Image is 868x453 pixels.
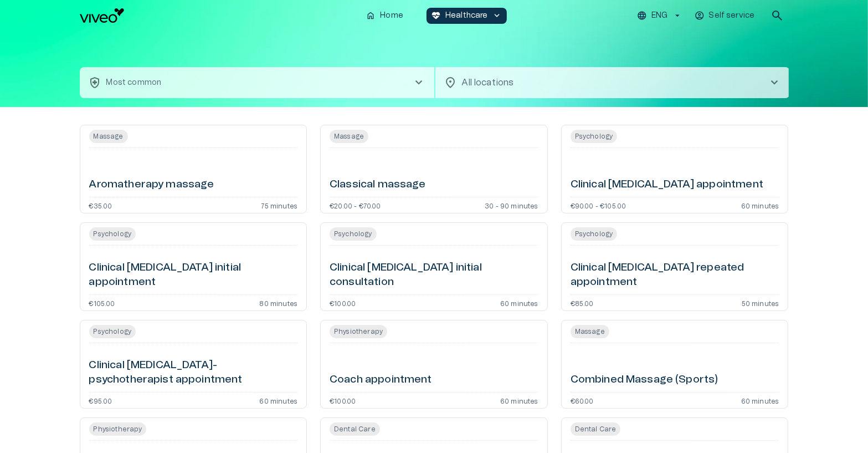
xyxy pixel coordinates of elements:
span: Psychology [571,131,618,141]
a: Open service booking details [561,320,789,409]
p: €60.00 [571,397,594,404]
a: Navigate to homepage [80,8,357,23]
span: Psychology [330,229,377,239]
a: Open service booking details [561,125,789,213]
button: open search modal [766,4,788,27]
a: Open service booking details [320,320,548,409]
p: €95.00 [89,397,112,404]
h6: Clinical [MEDICAL_DATA] appointment [571,177,763,192]
p: 80 minutes [259,299,297,306]
span: Dental Care [571,424,621,434]
p: €35.00 [89,202,112,208]
p: Healthcare [445,10,488,22]
span: location_on [444,76,458,89]
span: chevron_right [768,76,781,89]
span: Massage [571,327,609,337]
p: 60 minutes [500,397,538,404]
a: Open service booking details [80,125,307,213]
button: homeHome [361,8,409,24]
span: Massage [330,131,368,141]
h6: Clinical [MEDICAL_DATA]-psychotherapist appointment [89,358,298,388]
p: €105.00 [89,299,115,306]
p: 75 minutes [261,202,297,208]
h6: Coach appointment [330,373,432,388]
a: Open service booking details [80,320,307,409]
p: 60 minutes [500,299,538,306]
span: Physiotherapy [89,424,147,434]
span: Physiotherapy [330,327,387,337]
p: 60 minutes [741,202,779,208]
p: 30 - 90 minutes [485,202,538,208]
p: 60 minutes [259,397,297,404]
p: €90.00 - €105.00 [571,202,626,208]
p: Most common [106,77,162,89]
h6: Aromatherapy massage [89,177,214,192]
p: €85.00 [571,299,594,306]
img: Viveo logo [80,8,124,23]
h6: Classical massage [330,177,426,192]
span: search [771,9,784,22]
a: Open service booking details [80,222,307,311]
h6: Clinical [MEDICAL_DATA] initial consultation [330,261,538,290]
span: Dental Care [330,424,380,434]
a: Open service booking details [561,222,789,311]
p: All locations [462,76,750,89]
h6: Clinical [MEDICAL_DATA] repeated appointment [571,261,779,290]
button: ecg_heartHealthcarekeyboard_arrow_down [427,8,507,24]
p: 60 minutes [741,397,779,404]
span: Massage [89,131,128,141]
h6: Clinical [MEDICAL_DATA] initial appointment [89,261,298,290]
button: Self service [693,8,758,24]
button: health_and_safetyMost commonchevron_right [80,67,434,98]
span: Psychology [89,229,136,239]
p: Self service [709,10,755,22]
span: health_and_safety [89,76,102,89]
span: ecg_heart [431,11,441,21]
a: Open service booking details [320,222,548,311]
p: €20.00 - €70.00 [330,202,381,208]
p: €100.00 [330,299,356,306]
button: ENG [635,8,684,24]
span: Psychology [571,229,618,239]
span: home [366,11,376,21]
span: Psychology [89,327,136,337]
p: ENG [651,10,667,22]
h6: Combined Massage (Sports) [571,373,718,388]
span: chevron_right [412,76,425,89]
p: Home [380,10,403,22]
p: 50 minutes [742,299,779,306]
span: keyboard_arrow_down [492,11,502,21]
p: €100.00 [330,397,356,404]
